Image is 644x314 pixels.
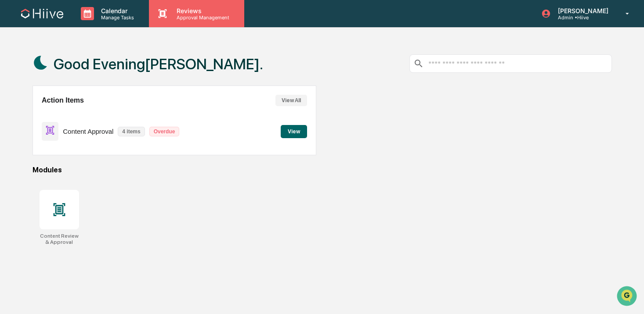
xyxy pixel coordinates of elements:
[616,285,640,309] iframe: Open customer support
[149,127,180,136] p: Overdue
[60,107,112,123] a: 🗄️Attestations
[63,128,113,135] p: Content Approval
[9,18,160,32] p: How can we help?
[275,95,307,106] button: View All
[551,7,613,14] p: [PERSON_NAME]
[281,127,307,135] a: View
[281,125,307,138] button: View
[170,7,234,14] p: Reviews
[18,127,55,136] span: Data Lookup
[33,166,612,174] div: Modules
[18,111,57,119] span: Preclearance
[5,124,59,139] a: 🔎Data Lookup
[72,111,109,119] span: Attestations
[9,67,25,83] img: 1746055101610-c473b297-6a78-478c-a979-82029cc54cd1
[62,148,106,155] a: Powered byPylon
[87,149,106,155] span: Pylon
[40,233,79,245] div: Content Review & Approval
[42,96,84,104] h2: Action Items
[149,70,160,80] button: Start new chat
[9,128,16,135] div: 🔎
[5,107,60,123] a: 🖐️Preclearance
[30,67,144,76] div: Start new chat
[170,14,234,21] p: Approval Management
[118,127,145,136] p: 4 items
[64,111,71,118] div: 🗄️
[30,76,111,83] div: We're available if you need us!
[9,111,16,118] div: 🖐️
[21,9,63,18] img: logo
[94,7,138,14] p: Calendar
[54,55,263,73] h1: Good Evening[PERSON_NAME].
[94,14,138,21] p: Manage Tasks
[551,14,613,21] p: Admin • Hiive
